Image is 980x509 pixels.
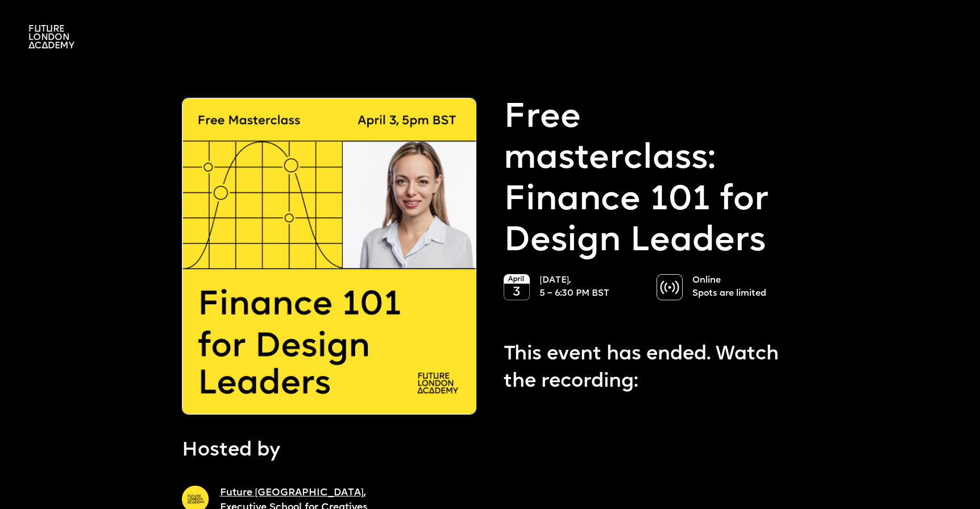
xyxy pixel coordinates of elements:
[182,437,280,465] p: Hosted by
[692,274,798,301] p: Online Spots are limited
[28,25,74,48] img: A logo saying in 3 lines: Future London Academy
[504,98,798,263] p: Free masterclass: Finance 101 for Design Leaders
[504,341,798,396] p: This event has ended. Watch the recording:
[539,274,645,301] p: [DATE], 5 – 6:30 PM BST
